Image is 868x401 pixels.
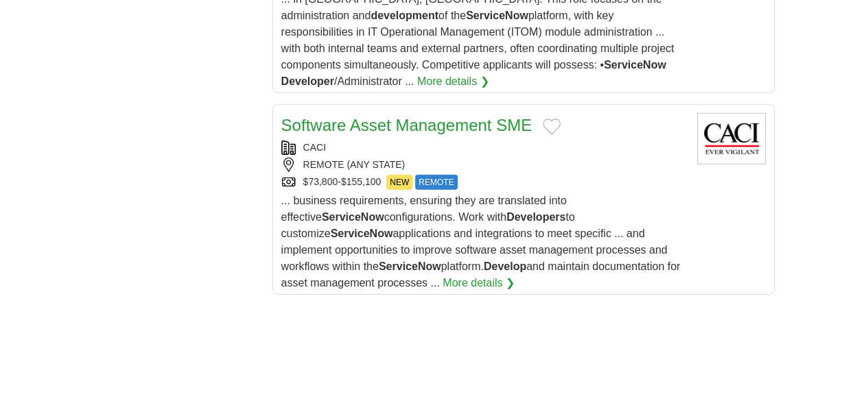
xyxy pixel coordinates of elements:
[371,10,438,21] strong: development
[417,73,489,90] a: More details ❯
[281,195,681,289] span: ... business requirements, ensuring they are translated into effective configurations. Work with ...
[281,175,686,190] div: $73,800-$155,100
[484,260,526,272] strong: Develop
[281,116,532,134] a: Software Asset Management SME
[697,113,766,165] img: CACI International logo
[466,10,528,21] strong: ServiceNow
[415,175,457,190] span: REMOTE
[281,75,334,87] strong: Developer
[303,142,326,153] a: CACI
[281,158,686,172] div: REMOTE (ANY STATE)
[543,119,561,135] button: Add to favorite jobs
[443,275,515,291] a: More details ❯
[331,228,393,239] strong: ServiceNow
[379,260,441,272] strong: ServiceNow
[506,211,565,223] strong: Developers
[322,211,384,223] strong: ServiceNow
[604,59,666,71] strong: ServiceNow
[386,175,412,190] span: NEW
